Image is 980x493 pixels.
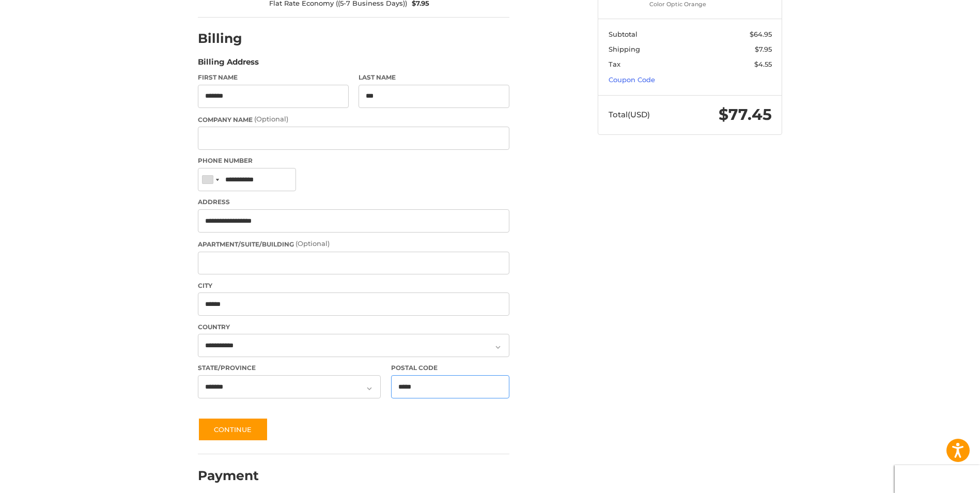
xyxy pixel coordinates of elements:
[609,60,620,68] span: Tax
[609,110,650,119] span: Total (USD)
[198,56,259,73] legend: Billing Address
[198,363,381,373] label: State/Province
[198,418,268,441] button: Continue
[719,105,772,124] span: $77.45
[295,239,330,248] small: (Optional)
[755,45,772,53] span: $7.95
[391,363,510,373] label: Postal Code
[254,115,288,123] small: (Optional)
[609,30,637,38] span: Subtotal
[609,45,640,53] span: Shipping
[198,30,258,47] h2: Billing
[198,239,509,249] label: Apartment/Suite/Building
[895,465,980,493] iframe: Google Customer Reviews
[198,322,509,332] label: Country
[198,73,349,82] label: First Name
[754,60,772,68] span: $4.55
[198,197,509,207] label: Address
[359,73,509,82] label: Last Name
[750,30,772,38] span: $64.95
[609,75,655,84] a: Coupon Code
[198,468,259,484] h2: Payment
[198,281,509,290] label: City
[198,156,509,165] label: Phone Number
[198,114,509,125] label: Company Name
